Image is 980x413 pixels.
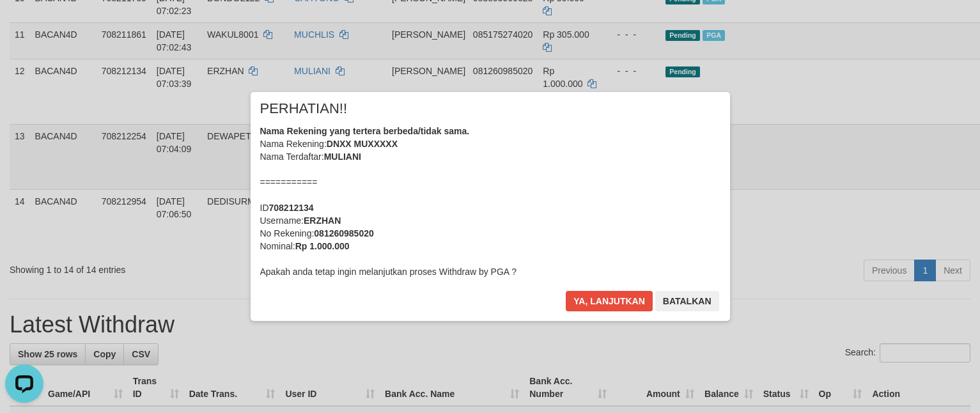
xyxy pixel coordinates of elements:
div: Nama Rekening: Nama Terdaftar: =========== ID Username: No Rekening: Nominal: Apakah anda tetap i... [260,125,720,278]
button: Batalkan [655,291,719,311]
b: DNXX MUXXXXX [327,139,398,149]
b: Nama Rekening yang tertera berbeda/tidak sama. [260,126,470,136]
button: Open LiveChat chat widget [5,5,43,43]
b: Rp 1.000.000 [295,241,350,251]
b: ERZHAN [304,215,341,226]
b: 081260985020 [314,228,373,238]
span: PERHATIAN!! [260,102,348,115]
b: 708212134 [269,203,314,213]
b: MULIANI [324,152,361,162]
button: Ya, lanjutkan [566,291,653,311]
